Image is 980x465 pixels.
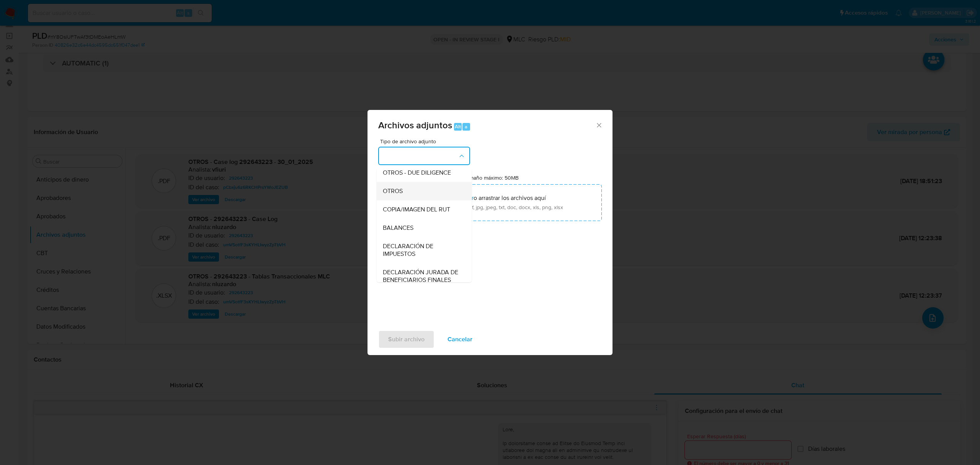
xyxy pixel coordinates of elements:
span: Cancelar [448,331,472,348]
ul: Tipo de archivo adjunto [377,53,472,464]
span: COPIA/IMAGEN DEL RUT [383,206,450,213]
span: Tipo de archivo adjunto [380,139,472,144]
label: Tamaño máximo: 50MB [464,174,519,181]
span: Archivos adjuntos [378,118,452,132]
span: OTROS - DUE DILIGENCE [383,169,451,177]
span: DECLARACIÓN JURADA DE BENEFICIARIOS FINALES [383,269,461,284]
button: Cancelar [438,330,482,349]
span: DECLARACIÓN DE IMPUESTOS [383,242,461,258]
button: Cerrar [595,121,602,128]
span: BALANCES [383,224,413,232]
span: OTROS [383,187,403,195]
span: a [465,123,467,130]
span: Alt [455,123,461,130]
